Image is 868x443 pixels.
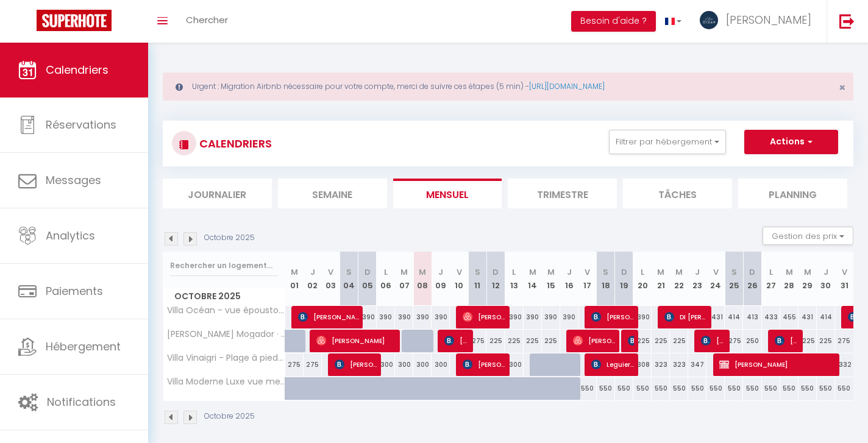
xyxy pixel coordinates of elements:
span: [PERSON_NAME] [726,12,811,27]
abbr: S [475,266,480,278]
abbr: M [291,266,298,278]
abbr: J [824,266,828,278]
span: [PERSON_NAME] [463,305,505,328]
th: 24 [706,252,725,306]
abbr: J [438,266,443,278]
abbr: D [621,266,627,278]
span: Analytics [46,228,95,243]
div: 225 [799,330,817,352]
span: Paiements [46,283,103,299]
div: 390 [633,306,652,328]
span: Villa Vinaigri - Plage à pieds 👣 [165,353,287,363]
th: 30 [817,252,835,306]
div: 275 [468,330,486,352]
img: logout [839,13,855,29]
li: Journalier [163,179,272,208]
abbr: M [657,266,664,278]
div: 390 [432,306,450,328]
div: 323 [670,353,688,376]
li: Trimestre [508,179,617,208]
th: 28 [780,252,799,306]
div: 300 [413,353,432,376]
th: 29 [799,252,817,306]
div: 225 [633,330,652,352]
li: Tâches [623,179,732,208]
button: Gestion des prix [763,227,853,245]
span: [PERSON_NAME] [628,329,634,352]
div: 550 [688,377,706,400]
div: 390 [395,306,413,328]
th: 31 [835,252,853,306]
th: 07 [395,252,413,306]
div: 390 [524,306,542,328]
abbr: V [713,266,719,278]
abbr: S [731,266,737,278]
span: [PERSON_NAME] [573,329,616,352]
th: 01 [285,252,304,306]
img: ... [700,11,718,29]
div: 250 [743,330,761,352]
th: 04 [340,252,358,306]
abbr: V [457,266,462,278]
span: [PERSON_NAME] [701,329,725,352]
h3: CALENDRIERS [196,130,272,157]
div: 414 [725,306,743,328]
th: 15 [542,252,560,306]
div: 550 [706,377,725,400]
div: 550 [633,377,652,400]
th: 19 [615,252,633,306]
input: Rechercher un logement... [170,255,278,277]
div: 550 [615,377,633,400]
div: 550 [725,377,743,400]
span: [PERSON_NAME] Mogador · [PERSON_NAME] Mogador 5 Suites spacieuses - petit déj [165,330,287,339]
th: 18 [597,252,615,306]
abbr: J [695,266,700,278]
button: Besoin d'aide ? [571,11,656,32]
span: Chercher [186,13,228,26]
th: 11 [468,252,486,306]
div: 414 [817,306,835,328]
abbr: M [529,266,536,278]
a: [URL][DOMAIN_NAME] [529,81,605,91]
p: Octobre 2025 [204,232,255,244]
th: 26 [743,252,761,306]
span: Leguier Laetitia [591,353,634,376]
div: 225 [524,330,542,352]
abbr: D [493,266,499,278]
th: 20 [633,252,652,306]
div: 300 [395,353,413,376]
th: 13 [505,252,523,306]
div: 550 [652,377,670,400]
th: 17 [578,252,597,306]
abbr: M [419,266,426,278]
th: 03 [322,252,340,306]
abbr: V [328,266,333,278]
div: 433 [762,306,780,328]
div: 225 [486,330,505,352]
div: 550 [578,377,597,400]
th: 21 [652,252,670,306]
th: 02 [304,252,322,306]
th: 05 [358,252,377,306]
th: 14 [524,252,542,306]
abbr: M [547,266,555,278]
div: 275 [835,330,853,352]
button: Filtrer par hébergement [609,130,726,154]
th: 23 [688,252,706,306]
div: 390 [377,306,395,328]
div: 300 [432,353,450,376]
div: 550 [762,377,780,400]
th: 22 [670,252,688,306]
abbr: L [384,266,388,278]
abbr: L [512,266,516,278]
li: Semaine [278,179,387,208]
div: 275 [285,353,304,376]
span: [PERSON_NAME] [298,305,359,328]
span: [PERSON_NAME] [335,353,377,376]
div: 550 [597,377,615,400]
span: [PERSON_NAME] [463,353,505,376]
abbr: L [641,266,644,278]
abbr: V [585,266,590,278]
div: 225 [652,330,670,352]
span: Réservations [46,117,116,132]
